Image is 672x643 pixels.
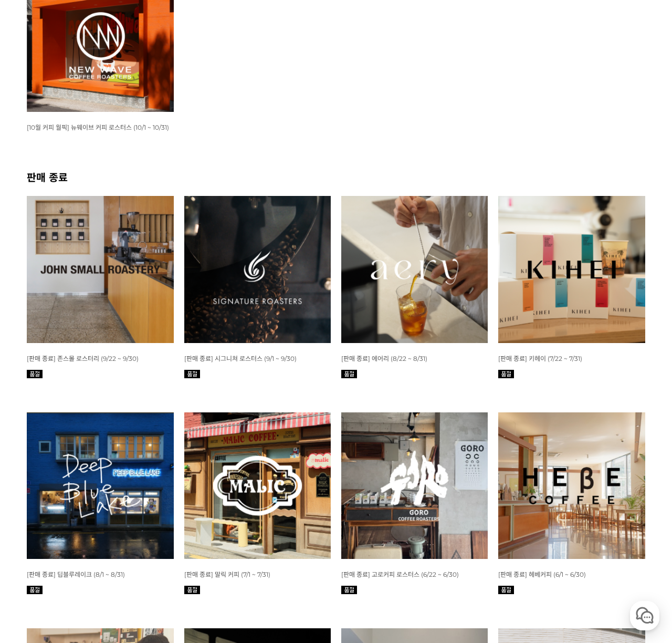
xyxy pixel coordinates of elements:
a: [판매 종료] 헤베커피 (6/1 ~ 6/30) [498,570,586,578]
span: 대화 [96,349,109,358]
img: 품절 [498,370,514,378]
span: 홈 [33,349,39,357]
a: 설정 [135,333,202,359]
img: [판매 종료] 존스몰 로스터리 (9/22 ~ 9/30) [27,196,173,343]
a: 대화 [69,333,135,359]
img: 6월 커피 스몰 월픽 고로커피 로스터스 [341,412,488,559]
h2: 판매 종료 [27,169,645,184]
span: [10월 커피 월픽] 뉴웨이브 커피 로스터스 (10/1 ~ 10/31) [27,123,169,131]
img: [판매 종료] 시그니쳐 로스터스 (9/1 ~ 9/30) [184,196,331,343]
img: 품절 [184,370,200,378]
img: 품절 [27,370,43,378]
img: 8월 커피 스몰 월픽 에어리 [341,196,488,343]
a: [10월 커피 월픽] 뉴웨이브 커피 로스터스 (10/1 ~ 10/31) [27,123,169,131]
img: 7월 커피 스몰 월픽 키헤이 [498,196,645,343]
a: 홈 [3,333,69,359]
a: [판매 종료] 말릭 커피 (7/1 ~ 7/31) [184,570,270,578]
a: [판매 종료] 시그니쳐 로스터스 (9/1 ~ 9/30) [184,354,297,362]
img: 품절 [341,586,357,594]
a: [판매 종료] 딥블루레이크 (8/1 ~ 8/31) [27,570,125,578]
img: 품절 [341,370,357,378]
img: 7월 커피 월픽 말릭커피 [184,412,331,559]
span: 설정 [162,349,175,357]
img: 6월 커피 월픽 헤베커피 [498,412,645,559]
img: 8월 커피 월픽 딥블루레이크 [27,412,173,559]
img: 품절 [184,586,200,594]
img: 품절 [498,586,514,594]
a: [판매 종료] 에어리 (8/22 ~ 8/31) [341,354,427,362]
a: [판매 종료] 존스몰 로스터리 (9/22 ~ 9/30) [27,354,139,362]
a: [판매 종료] 고로커피 로스터스 (6/22 ~ 6/30) [341,570,459,578]
img: 품절 [27,586,43,594]
a: [판매 종료] 키헤이 (7/22 ~ 7/31) [498,354,582,362]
